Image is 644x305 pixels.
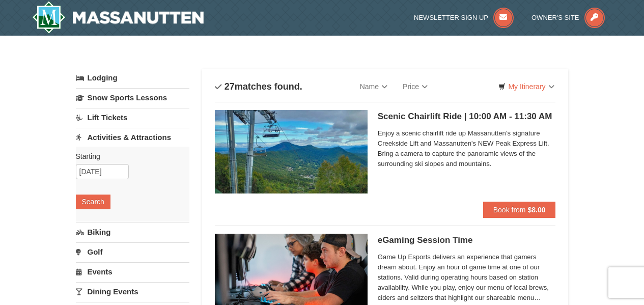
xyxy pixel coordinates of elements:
img: Massanutten Resort Logo [32,1,204,34]
a: Biking [76,223,189,241]
strong: $8.00 [527,206,545,214]
a: Events [76,262,189,281]
h5: eGaming Session Time [378,235,556,245]
h5: Scenic Chairlift Ride | 10:00 AM - 11:30 AM [378,112,556,122]
img: 24896431-1-a2e2611b.jpg [215,110,368,193]
label: Starting [76,151,182,161]
a: My Itinerary [492,79,561,94]
span: Newsletter Sign Up [414,14,488,21]
a: Price [395,76,435,97]
span: Owner's Site [531,14,579,21]
a: Lift Tickets [76,108,189,127]
button: Search [76,195,110,209]
a: Owner's Site [531,14,605,21]
span: Enjoy a scenic chairlift ride up Massanutten’s signature Creekside Lift and Massanutten's NEW Pea... [378,128,556,169]
a: Massanutten Resort [32,1,204,34]
button: Book from $8.00 [483,202,556,218]
a: Golf [76,242,189,261]
span: Game Up Esports delivers an experience that gamers dream about. Enjoy an hour of game time at one... [378,252,556,303]
a: Newsletter Sign Up [414,14,514,21]
a: Name [352,76,395,97]
a: Activities & Attractions [76,128,189,147]
span: 27 [225,81,235,92]
a: Snow Sports Lessons [76,88,189,107]
a: Lodging [76,69,189,87]
span: Book from [493,206,526,214]
h4: matches found. [215,81,302,92]
a: Dining Events [76,282,189,301]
